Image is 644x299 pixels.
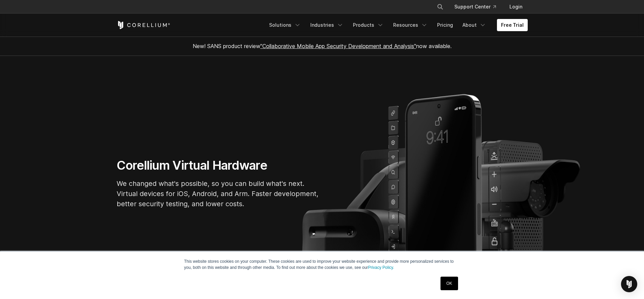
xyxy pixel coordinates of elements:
[117,178,319,209] p: We changed what's possible, so you can build what's next. Virtual devices for iOS, Android, and A...
[193,43,452,49] span: New! SANS product review now available.
[497,19,528,31] a: Free Trial
[184,258,460,271] p: This website stores cookies on your computer. These cookies are used to improve your website expe...
[306,19,348,31] a: Industries
[440,277,458,290] a: OK
[368,265,394,270] a: Privacy Policy.
[458,19,490,31] a: About
[504,1,528,13] a: Login
[117,158,319,173] h1: Corellium Virtual Hardware
[260,43,416,49] a: "Collaborative Mobile App Security Development and Analysis"
[349,19,388,31] a: Products
[434,1,446,13] button: Search
[621,276,637,292] div: Open Intercom Messenger
[265,19,528,31] div: Navigation Menu
[429,1,528,13] div: Navigation Menu
[265,19,305,31] a: Solutions
[117,21,170,29] a: Corellium Home
[389,19,432,31] a: Resources
[449,1,501,13] a: Support Center
[433,19,457,31] a: Pricing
